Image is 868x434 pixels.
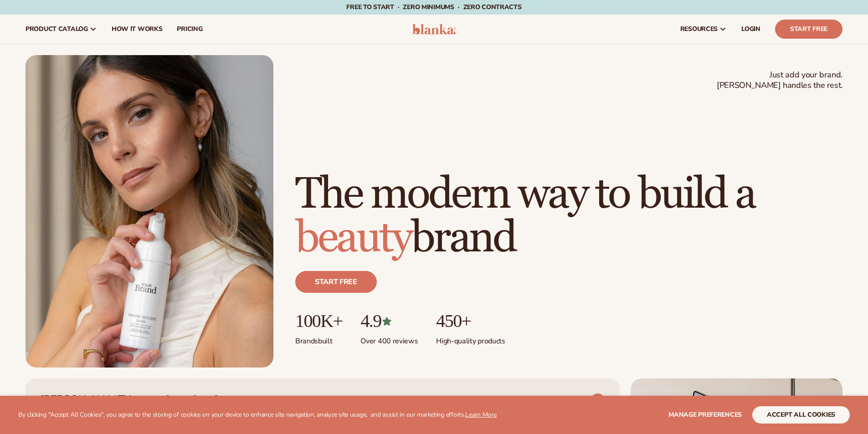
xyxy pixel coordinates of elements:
span: LOGIN [741,26,760,33]
a: VIEW PRODUCTS [525,393,605,408]
span: Manage preferences [668,410,742,419]
p: Brands built [295,331,342,346]
p: 4.9 [360,311,418,331]
img: logo [412,24,456,35]
span: How It Works [112,26,163,33]
p: 450+ [436,311,505,331]
a: resources [673,15,734,44]
img: Female holding tanning mousse. [26,55,273,368]
a: pricing [169,15,210,44]
p: Over 400 reviews [360,331,418,346]
a: Start Free [775,20,842,39]
p: 100K+ [295,311,342,331]
a: LOGIN [734,15,768,44]
a: How It Works [104,15,170,44]
p: High-quality products [436,331,505,346]
p: By clicking "Accept All Cookies", you agree to the storing of cookies on your device to enhance s... [18,411,497,419]
button: Manage preferences [668,406,742,424]
a: Start free [295,271,377,293]
button: accept all cookies [752,406,850,424]
span: Just add your brand. [PERSON_NAME] handles the rest. [717,70,842,91]
a: Learn More [465,410,496,419]
span: pricing [177,26,202,33]
a: product catalog [18,15,104,44]
span: resources [680,26,718,33]
h1: The modern way to build a brand [295,173,842,260]
span: product catalog [26,26,88,33]
span: Free to start · ZERO minimums · ZERO contracts [346,3,521,11]
span: beauty [295,211,411,265]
